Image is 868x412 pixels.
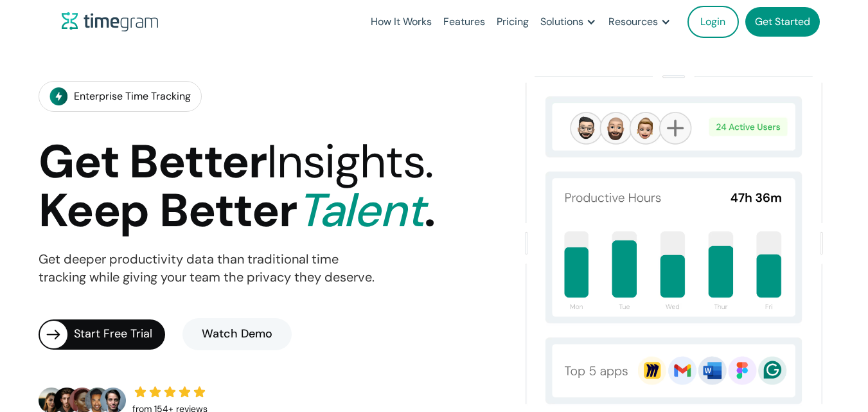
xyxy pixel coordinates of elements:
[182,318,292,350] a: Watch Demo
[39,251,375,287] p: Get deeper productivity data than traditional time tracking while giving your team the privacy th...
[687,6,739,38] a: Login
[267,132,433,192] span: Insights.
[608,13,658,31] div: Resources
[745,7,820,37] a: Get Started
[540,13,583,31] div: Solutions
[74,87,191,105] div: Enterprise Time Tracking
[39,319,165,350] a: Start Free Trial
[74,325,165,343] div: Start Free Trial
[39,138,434,236] h1: Get Better Keep Better .
[297,181,424,240] span: Talent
